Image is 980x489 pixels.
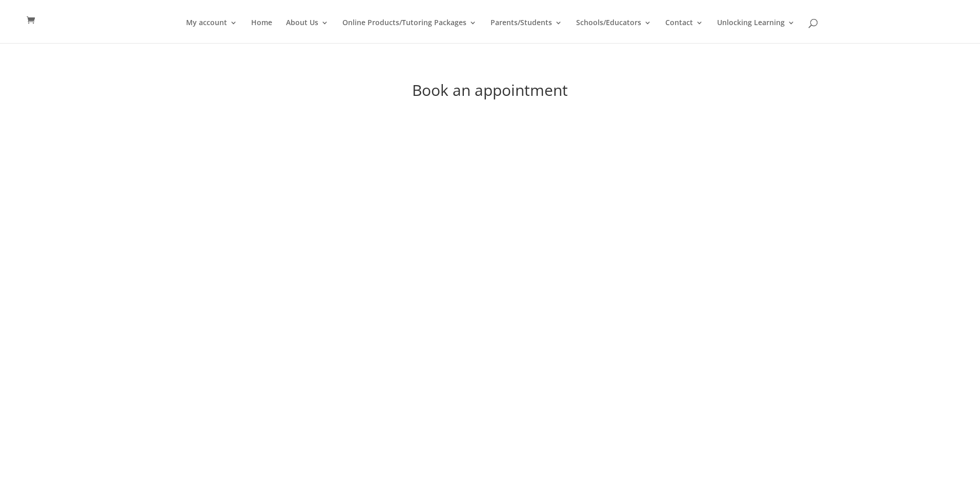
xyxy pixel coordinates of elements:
[717,19,795,43] a: Unlocking Learning
[286,19,329,43] a: About Us
[342,19,477,43] a: Online Products/Tutoring Packages
[576,19,651,43] a: Schools/Educators
[491,19,562,43] a: Parents/Students
[213,83,767,103] h1: Book an appointment
[251,19,272,43] a: Home
[665,19,703,43] a: Contact
[186,19,237,43] a: My account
